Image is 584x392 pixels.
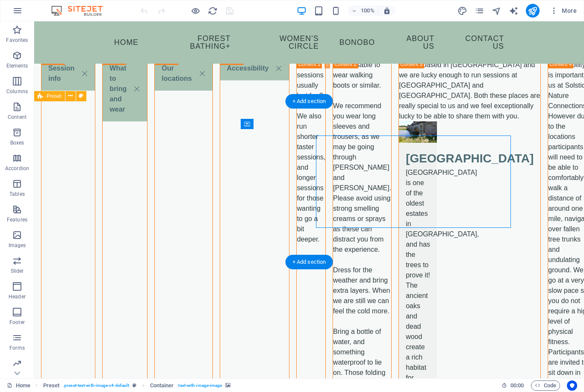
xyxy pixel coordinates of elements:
div: + Add section [286,255,333,269]
a: Click to cancel selection. Double-click to open Pages [7,380,30,391]
div: + Add section [286,94,333,109]
p: Elements [6,62,28,69]
p: Content [8,114,27,121]
i: On resize automatically adjust zoom level to fit chosen device. [383,7,391,15]
nav: breadcrumb [43,380,231,391]
i: Reload page [208,6,218,16]
span: Preset [47,94,62,99]
i: This element contains a background [225,383,230,388]
p: Header [9,293,26,300]
span: 00 00 [510,380,524,391]
i: Navigator [492,6,501,16]
span: Click to select. Double-click to edit [43,380,60,391]
span: . text-with-image-image [177,380,222,391]
button: reload [207,6,218,16]
i: This element is a customizable preset [133,383,136,388]
i: Design (Ctrl+Alt+Y) [457,6,467,16]
p: Tables [9,191,25,197]
p: Columns [6,88,28,95]
p: Images [9,242,26,249]
i: Publish [528,6,537,16]
i: Pages (Ctrl+Alt+S) [475,6,484,16]
p: Forms [9,345,25,351]
button: pages [475,6,485,16]
button: publish [526,4,540,18]
button: navigator [492,6,502,16]
i: AI Writer [509,6,519,16]
button: Usercentrics [567,380,577,391]
p: Favorites [6,37,28,44]
img: Editor Logo [49,6,113,16]
h6: Session time [501,380,524,391]
p: Footer [9,319,25,326]
p: Slider [11,268,24,274]
button: Code [531,380,560,391]
h6: 100% [361,6,375,16]
p: Boxes [10,139,24,146]
span: Click to select. Double-click to edit [150,380,174,391]
span: : [516,382,518,389]
p: Features [7,216,27,223]
span: . preset-text-with-image-v4-default [63,380,129,391]
button: text_generator [509,6,519,16]
p: Accordion [5,165,29,172]
button: design [457,6,468,16]
span: Code [535,380,556,391]
button: Click here to leave preview mode and continue editing [190,6,201,16]
span: More [550,6,577,15]
button: 100% [348,6,378,16]
button: More [546,4,580,18]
